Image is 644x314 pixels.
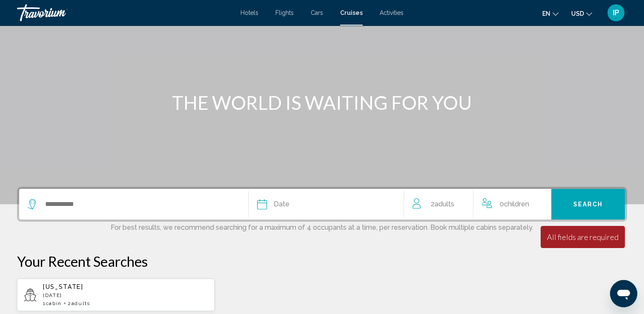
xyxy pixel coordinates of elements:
span: 2 [430,198,454,210]
button: Change language [542,7,558,20]
span: en [542,10,550,17]
button: User Menu [605,4,627,22]
button: [US_STATE][DATE]1cabin2Adults [17,278,215,311]
span: 0 [500,198,529,210]
a: Cars [311,9,323,16]
a: Activities [380,9,404,16]
span: Adults [72,300,90,306]
p: [DATE] [43,292,208,298]
a: Travorium [17,4,232,21]
div: Search widget [19,189,625,220]
button: Date [257,189,395,220]
span: cabin [46,300,62,306]
span: USD [571,10,584,17]
span: Search [573,201,603,208]
span: 2 [68,300,90,306]
span: [US_STATE] [43,283,83,290]
span: Children [504,200,529,208]
button: Search [551,189,625,220]
span: 1 [43,300,62,306]
p: For best results, we recommend searching for a maximum of 4 occupants at a time, per reservation.... [17,222,627,231]
span: IP [613,9,619,17]
p: Your Recent Searches [17,253,627,270]
span: Date [274,198,289,210]
span: Adults [434,200,454,208]
iframe: Button to launch messaging window [610,280,637,307]
a: Cruises [340,9,363,16]
button: Change currency [571,7,592,20]
a: Hotels [240,9,258,16]
h1: THE WORLD IS WAITING FOR YOU [163,91,482,114]
a: Flights [275,9,294,16]
div: All fields are required [547,232,618,242]
button: Travelers: 2 adults, 0 children [404,189,551,220]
